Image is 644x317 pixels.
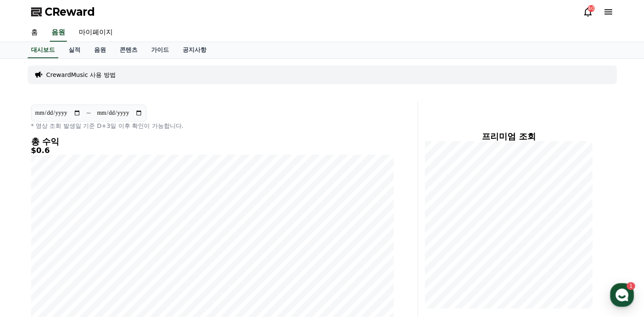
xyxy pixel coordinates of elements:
[31,137,394,146] h4: 총 수익
[31,146,394,155] h5: $0.6
[86,246,89,253] span: 1
[583,7,593,17] a: 40
[588,5,595,12] div: 40
[56,246,110,268] a: 1대화
[132,259,142,266] span: 설정
[176,42,213,58] a: 공지사항
[31,122,394,130] p: * 영상 조회 발생일 기준 D+3일 이후 확인이 가능합니다.
[86,108,92,118] p: ~
[144,42,176,58] a: 가이드
[72,24,120,42] a: 마이페이지
[78,260,88,266] span: 대화
[27,259,32,266] span: 홈
[46,71,116,79] a: CrewardMusic 사용 방법
[110,246,163,268] a: 설정
[3,246,56,268] a: 홈
[31,5,95,19] a: CReward
[45,5,95,19] span: CReward
[113,42,144,58] a: 콘텐츠
[87,42,113,58] a: 음원
[28,42,58,58] a: 대시보드
[62,42,87,58] a: 실적
[50,24,67,42] a: 음원
[24,24,45,42] a: 홈
[425,132,593,141] h4: 프리미엄 조회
